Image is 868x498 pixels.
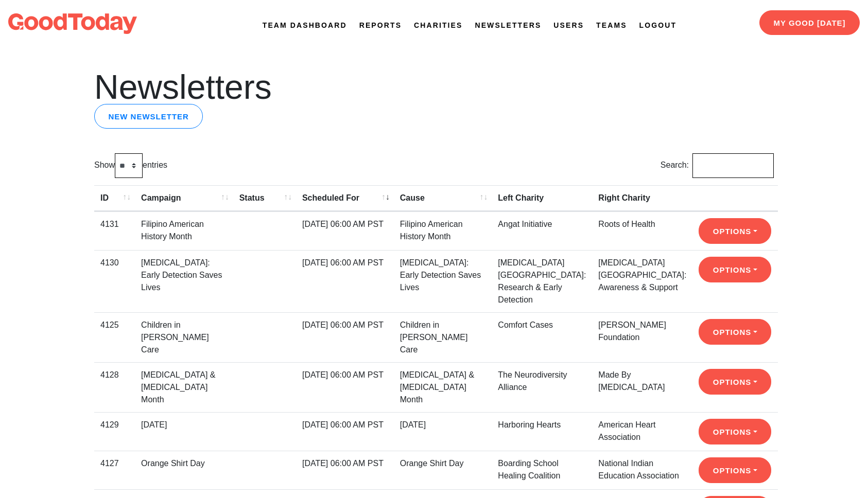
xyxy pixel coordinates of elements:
td: 4130 [94,250,135,312]
td: Filipino American History Month [135,211,233,250]
button: Options [699,419,771,444]
td: [MEDICAL_DATA]: Early Detection Saves Lives [394,250,492,312]
td: 4129 [94,412,135,451]
td: 4128 [94,362,135,412]
td: 4125 [94,312,135,362]
td: Orange Shirt Day [135,451,233,489]
a: Logout [639,20,676,31]
a: Harboring Hearts [498,420,561,429]
button: Options [699,319,771,345]
a: Made By [MEDICAL_DATA] [598,370,665,392]
td: [DATE] 06:00 AM PST [296,312,394,362]
td: Filipino American History Month [394,211,492,250]
td: [MEDICAL_DATA] & [MEDICAL_DATA] Month [135,362,233,412]
a: Users [553,20,584,31]
a: Comfort Cases [498,321,553,329]
td: [DATE] [135,412,233,451]
td: 4127 [94,451,135,489]
label: Show entries [94,153,167,178]
th: Campaign: activate to sort column ascending [135,185,233,211]
td: [DATE] 06:00 AM PST [296,211,394,250]
a: Teams [596,20,627,31]
button: Options [699,257,771,282]
a: American Heart Association [598,420,655,441]
a: The Neurodiversity Alliance [498,370,567,392]
a: [PERSON_NAME] Foundation [598,321,666,342]
td: [DATE] 06:00 AM PST [296,250,394,312]
a: Angat Initiative [498,220,552,228]
a: New newsletter [94,104,203,129]
td: [DATE] 06:00 AM PST [296,451,394,489]
td: [DATE] 06:00 AM PST [296,412,394,451]
a: National Indian Education Association [598,459,679,480]
button: Options [699,369,771,395]
a: Newsletters [475,20,541,31]
label: Search: [661,153,774,178]
a: Boarding School Healing Coalition [498,459,560,480]
th: Left Charity [492,185,592,211]
th: Scheduled For: activate to sort column ascending [296,185,394,211]
td: Children in [PERSON_NAME] Care [394,312,492,362]
td: Children in [PERSON_NAME] Care [135,312,233,362]
a: Reports [359,20,402,31]
td: Orange Shirt Day [394,451,492,489]
td: [MEDICAL_DATA]: Early Detection Saves Lives [135,250,233,312]
a: My Good [DATE] [759,10,860,35]
input: Search: [692,153,774,178]
th: Cause: activate to sort column ascending [394,185,492,211]
a: Team Dashboard [263,20,347,31]
td: [MEDICAL_DATA] & [MEDICAL_DATA] Month [394,362,492,412]
select: Showentries [115,153,143,178]
th: ID: activate to sort column ascending [94,185,135,211]
a: [MEDICAL_DATA] [GEOGRAPHIC_DATA]: Awareness & Support [598,258,686,292]
a: Charities [414,20,462,31]
td: [DATE] [394,412,492,451]
td: 4131 [94,211,135,250]
th: Right Charity [592,185,692,211]
img: logo-dark-da6b47b19159aada33782b937e4e11ca563a98e0ec6b0b8896e274de7198bfd4.svg [8,13,137,34]
a: [MEDICAL_DATA] [GEOGRAPHIC_DATA]: Research & Early Detection [498,258,586,304]
td: [DATE] 06:00 AM PST [296,362,394,412]
button: Options [699,218,771,244]
h1: Newsletters [94,70,774,104]
a: Roots of Health [598,220,655,228]
th: Status: activate to sort column ascending [233,185,296,211]
button: Options [699,457,771,483]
